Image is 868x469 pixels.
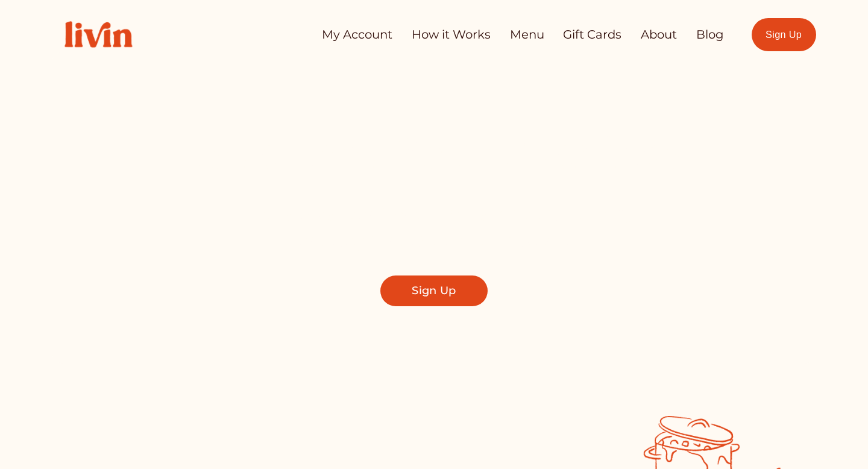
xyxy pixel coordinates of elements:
[237,200,631,251] span: Find a local chef who prepares customized, healthy meals in your kitchen
[510,23,544,46] a: Menu
[322,23,392,46] a: My Account
[380,275,487,306] a: Sign Up
[696,23,724,46] a: Blog
[52,8,145,60] img: Livin
[184,123,684,180] span: Take Back Your Evenings
[752,18,816,51] a: Sign Up
[563,23,621,46] a: Gift Cards
[641,23,677,46] a: About
[412,23,491,46] a: How it Works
